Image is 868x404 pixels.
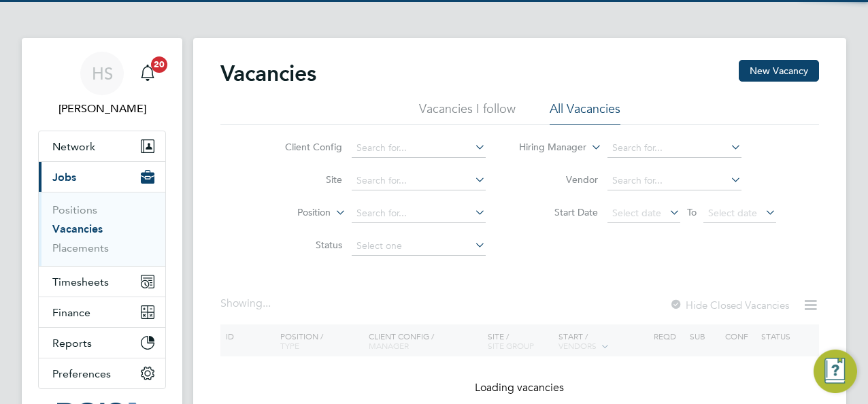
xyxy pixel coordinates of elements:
[607,171,741,190] input: Search for...
[520,206,598,218] label: Start Date
[220,297,273,311] div: Showing
[263,297,271,310] span: ...
[39,267,165,297] button: Timesheets
[39,192,165,266] div: Jobs
[352,171,486,190] input: Search for...
[814,350,857,393] button: Engage Resource Center
[52,241,109,254] a: Placements
[739,60,819,82] button: New Vacancy
[52,203,97,216] a: Positions
[39,358,165,388] button: Preferences
[220,60,316,87] h2: Vacancies
[352,237,486,256] input: Select one
[151,56,167,73] span: 20
[39,328,165,358] button: Reports
[252,206,331,220] label: Position
[508,141,586,154] label: Hiring Manager
[39,162,165,192] button: Jobs
[38,101,166,117] span: Hadila Sharif
[52,222,103,235] a: Vacancies
[38,52,166,117] a: HS[PERSON_NAME]
[39,297,165,327] button: Finance
[669,299,789,312] label: Hide Closed Vacancies
[134,52,161,95] a: 20
[264,141,342,153] label: Client Config
[708,207,757,219] span: Select date
[264,239,342,251] label: Status
[52,306,90,319] span: Finance
[607,139,741,158] input: Search for...
[52,337,92,350] span: Reports
[612,207,661,219] span: Select date
[419,101,516,125] li: Vacancies I follow
[39,131,165,161] button: Network
[264,173,342,186] label: Site
[550,101,620,125] li: All Vacancies
[52,367,111,380] span: Preferences
[352,204,486,223] input: Search for...
[520,173,598,186] label: Vendor
[683,203,701,221] span: To
[92,65,113,82] span: HS
[52,275,109,288] span: Timesheets
[352,139,486,158] input: Search for...
[52,171,76,184] span: Jobs
[52,140,95,153] span: Network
